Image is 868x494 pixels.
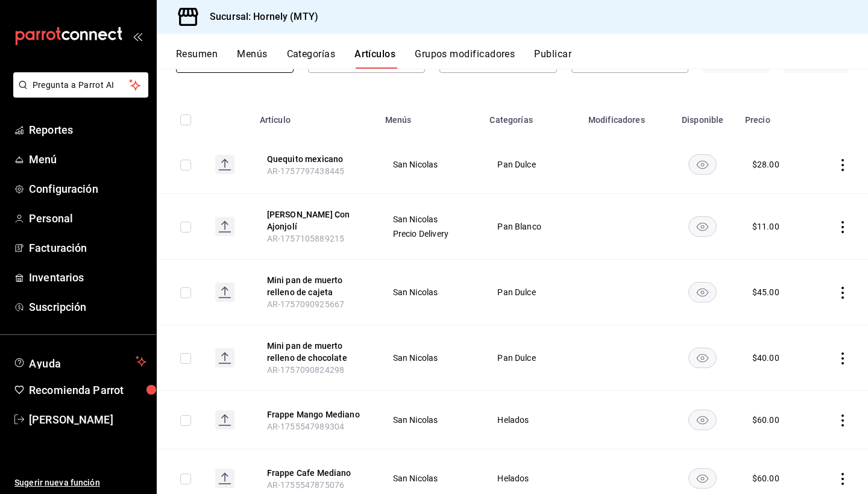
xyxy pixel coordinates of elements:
[267,299,344,309] span: AR-1757090925667
[13,72,148,98] button: Pregunta a Parrot AI
[378,97,483,136] th: Menús
[497,416,565,424] span: Helados
[688,154,717,175] button: availability-product
[497,354,565,362] span: Pan Dulce
[738,97,812,136] th: Precio
[415,48,515,69] button: Grupos modificadores
[29,210,146,227] span: Personal
[393,354,468,362] span: San Nicolas
[752,158,779,170] div: $ 28.00
[29,181,146,197] span: Configuración
[393,416,468,424] span: San Nicolas
[688,348,717,368] button: availability-product
[752,286,779,298] div: $ 45.00
[497,474,565,483] span: Helados
[33,79,130,92] span: Pregunta a Parrot AI
[29,240,146,256] span: Facturación
[267,153,363,165] button: edit-product-location
[133,31,142,41] button: open_drawer_menu
[837,352,849,364] button: actions
[8,87,148,100] a: Pregunta a Parrot AI
[393,474,468,483] span: San Nicolas
[176,48,868,69] div: navigation tabs
[267,234,344,243] span: AR-1757105889215
[752,352,779,364] div: $ 40.00
[267,274,363,298] button: edit-product-location
[837,473,849,485] button: actions
[267,480,344,490] span: AR-1755547875076
[29,269,146,286] span: Inventarios
[267,340,363,364] button: edit-product-location
[267,166,344,176] span: AR-1757797438445
[267,422,344,431] span: AR-1755547989304
[14,477,146,489] span: Sugerir nueva función
[752,472,779,484] div: $ 60.00
[497,288,565,296] span: Pan Dulce
[534,48,571,69] button: Publicar
[482,97,580,136] th: Categorías
[837,287,849,299] button: actions
[752,414,779,426] div: $ 60.00
[837,414,849,427] button: actions
[29,411,146,428] span: [PERSON_NAME]
[688,282,717,302] button: availability-product
[29,354,131,369] span: Ayuda
[393,160,468,169] span: San Nicolas
[200,10,318,24] h3: Sucursal: Hornely (MTY)
[581,97,668,136] th: Modificadores
[837,221,849,233] button: actions
[752,220,779,233] div: $ 11.00
[688,468,717,489] button: availability-product
[29,382,146,398] span: Recomienda Parrot
[176,48,218,69] button: Resumen
[29,151,146,167] span: Menú
[253,97,378,136] th: Artículo
[29,122,146,138] span: Reportes
[393,230,468,238] span: Precio Delivery
[497,222,565,231] span: Pan Blanco
[688,410,717,430] button: availability-product
[237,48,267,69] button: Menús
[837,159,849,171] button: actions
[668,97,738,136] th: Disponible
[267,408,363,421] button: edit-product-location
[29,299,146,315] span: Suscripción
[393,288,468,296] span: San Nicolas
[267,365,344,375] span: AR-1757090824298
[688,216,717,237] button: availability-product
[393,215,468,224] span: San Nicolas
[354,48,395,69] button: Artículos
[267,208,363,233] button: edit-product-location
[497,160,565,169] span: Pan Dulce
[267,467,363,479] button: edit-product-location
[287,48,336,69] button: Categorías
